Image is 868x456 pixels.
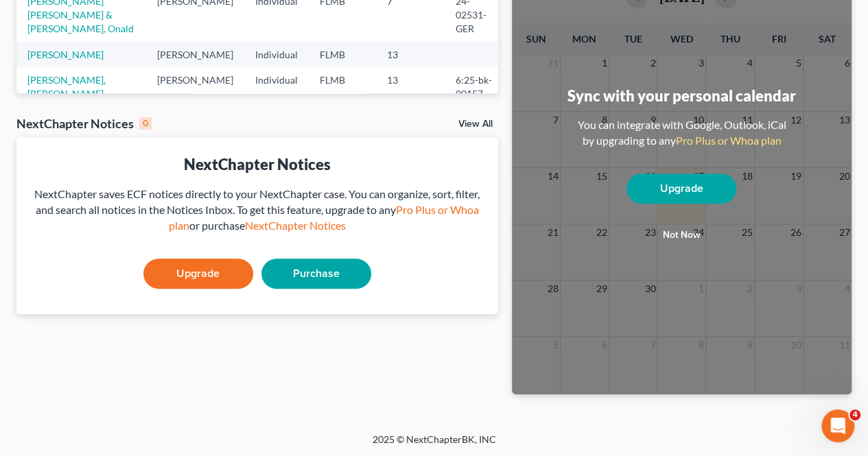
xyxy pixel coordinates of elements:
[146,42,244,67] td: [PERSON_NAME]
[139,117,152,130] div: 0
[626,221,736,249] button: Not now
[244,42,309,67] td: Individual
[27,187,487,234] div: NextChapter saves ECF notices directly to your NextChapter case. You can organize, sort, filter, ...
[821,409,854,442] iframe: Intercom live chat
[244,67,309,120] td: Individual
[27,49,104,60] a: [PERSON_NAME]
[567,85,796,106] div: Sync with your personal calendar
[572,117,791,149] div: You can integrate with Google, Outlook, iCal by upgrading to any
[376,42,445,67] td: 13
[458,119,493,129] a: View All
[675,134,781,147] a: Pro Plus or Whoa plan
[309,42,376,67] td: FLMB
[245,219,346,232] a: NextChapter Notices
[849,409,860,420] span: 4
[16,115,152,132] div: NextChapter Notices
[169,203,479,232] a: Pro Plus or Whoa plan
[626,173,736,204] a: Upgrade
[27,74,106,99] a: [PERSON_NAME], [PERSON_NAME]
[309,67,376,120] td: FLMB
[143,259,253,289] a: Upgrade
[261,259,371,289] a: Purchase
[146,67,244,120] td: [PERSON_NAME]
[445,67,511,120] td: 6:25-bk-00157-TPG
[27,154,487,175] div: NextChapter Notices
[376,67,445,120] td: 13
